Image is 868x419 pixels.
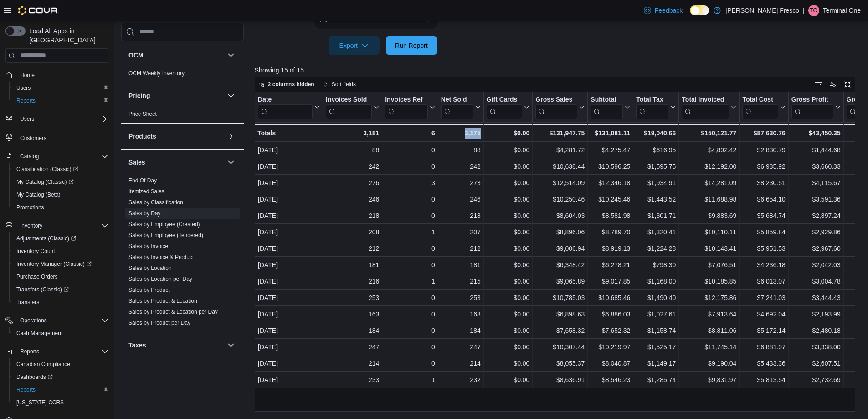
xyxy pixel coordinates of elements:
[128,132,156,141] h3: Products
[16,97,36,104] span: Reports
[258,243,320,254] div: [DATE]
[16,69,108,81] span: Home
[535,96,577,119] div: Gross Sales
[128,199,183,206] span: Sales by Classification
[535,227,585,238] div: $8,896.06
[636,96,668,119] div: Total Tax
[258,210,320,221] div: [DATE]
[128,276,192,282] a: Sales by Location per Day
[385,96,435,119] button: Invoices Ref
[441,194,481,205] div: 246
[636,259,676,270] div: $798.30
[535,259,585,270] div: $6,348.42
[20,72,35,79] span: Home
[258,96,320,119] button: Date
[682,243,736,254] div: $10,143.41
[742,227,785,238] div: $5,859.84
[591,96,630,119] button: Subtotal
[636,210,676,221] div: $1,301.71
[441,96,480,119] button: Net Sold
[128,199,183,206] a: Sales by Classification
[742,177,785,188] div: $8,230.51
[385,243,435,254] div: 0
[395,41,428,50] span: Run Report
[535,243,585,254] div: $9,006.94
[326,259,379,270] div: 181
[441,227,481,238] div: 207
[13,284,72,295] a: Transfers (Classic)
[13,271,62,282] a: Purchase Orders
[128,158,224,167] button: Sales
[16,133,50,144] a: Customers
[742,96,785,119] button: Total Cost
[827,79,838,90] button: Display options
[441,161,481,172] div: 242
[2,150,112,163] button: Catalog
[16,166,78,173] span: Classification (Classic)
[682,227,736,238] div: $10,110.11
[535,145,585,155] div: $4,281.72
[486,96,522,104] div: Gift Cards
[487,145,530,155] div: $0.00
[682,128,736,139] div: $150,121.77
[128,158,145,167] h3: Sales
[258,259,320,270] div: [DATE]
[255,66,862,75] p: Showing 15 of 15
[258,177,320,188] div: [DATE]
[128,111,157,117] a: Price Sheet
[742,96,778,119] div: Total Cost
[742,259,785,270] div: $4,236.18
[13,359,108,370] span: Canadian Compliance
[128,91,150,100] h3: Pricing
[487,259,530,270] div: $0.00
[13,271,108,282] span: Purchase Orders
[385,161,435,172] div: 0
[385,194,435,205] div: 0
[636,145,676,155] div: $616.95
[13,328,66,339] a: Cash Management
[128,177,157,184] span: End Of Day
[128,51,144,60] h3: OCM
[16,84,31,92] span: Users
[682,96,729,119] div: Total Invoiced
[13,397,67,408] a: [US_STATE] CCRS
[329,36,380,55] button: Export
[591,161,630,172] div: $10,596.25
[20,348,39,355] span: Reports
[823,5,861,16] p: Terminal One
[535,128,585,139] div: $131,947.75
[13,176,77,187] a: My Catalog (Classic)
[9,258,112,270] a: Inventory Manager (Classic)
[725,5,799,16] p: [PERSON_NAME] Fresco
[128,188,164,195] a: Itemized Sales
[385,227,435,238] div: 1
[13,202,108,213] span: Promotions
[636,177,676,188] div: $1,934.91
[535,177,585,188] div: $12,514.09
[591,96,623,104] div: Subtotal
[591,243,630,254] div: $8,919.13
[591,194,630,205] div: $10,245.46
[486,128,529,139] div: $0.00
[535,194,585,205] div: $10,250.46
[326,161,379,172] div: 242
[128,91,224,100] button: Pricing
[682,96,736,119] button: Total Invoiced
[16,315,108,326] span: Operations
[791,227,841,238] div: $2,929.86
[2,314,112,327] button: Operations
[13,176,108,187] span: My Catalog (Classic)
[16,286,69,293] span: Transfers (Classic)
[803,5,805,16] p: |
[128,287,170,293] a: Sales by Product
[487,161,530,172] div: $0.00
[682,145,736,155] div: $4,892.42
[13,372,56,383] a: Dashboards
[682,96,729,104] div: Total Invoiced
[13,259,108,269] span: Inventory Manager (Classic)
[636,194,676,205] div: $1,443.52
[326,145,379,155] div: 88
[591,128,630,139] div: $131,081.11
[16,70,38,81] a: Home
